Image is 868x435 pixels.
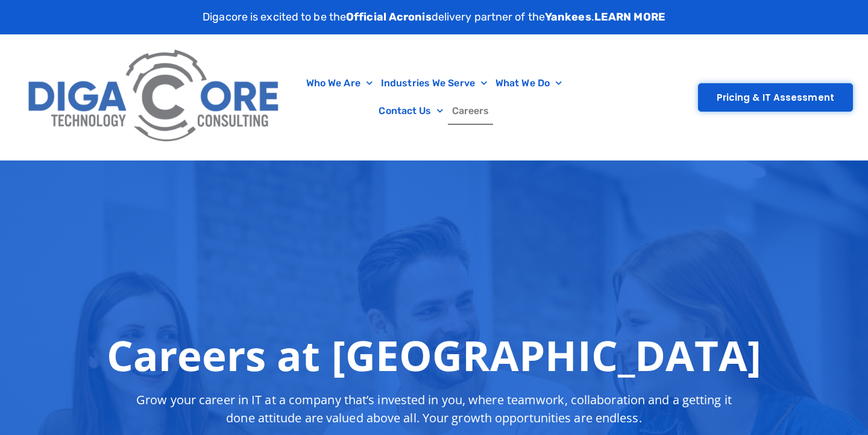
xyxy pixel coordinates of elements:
p: Digacore is excited to be the delivery partner of the . [203,9,665,25]
strong: Official Acronis [346,10,432,24]
a: Industries We Serve [377,69,491,97]
a: What We Do [491,69,566,97]
nav: Menu [294,69,573,125]
a: Pricing & IT Assessment [698,83,853,112]
span: Pricing & IT Assessment [717,93,834,102]
strong: Yankees [545,10,591,24]
h1: Careers at [GEOGRAPHIC_DATA] [107,331,762,379]
a: Who We Are [302,69,377,97]
a: LEARN MORE [594,10,665,24]
p: Grow your career in IT at a company that’s invested in you, where teamwork, collaboration and a g... [125,391,743,427]
img: Digacore Logo [21,40,288,154]
a: Careers [448,97,494,125]
a: Contact Us [374,97,447,125]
